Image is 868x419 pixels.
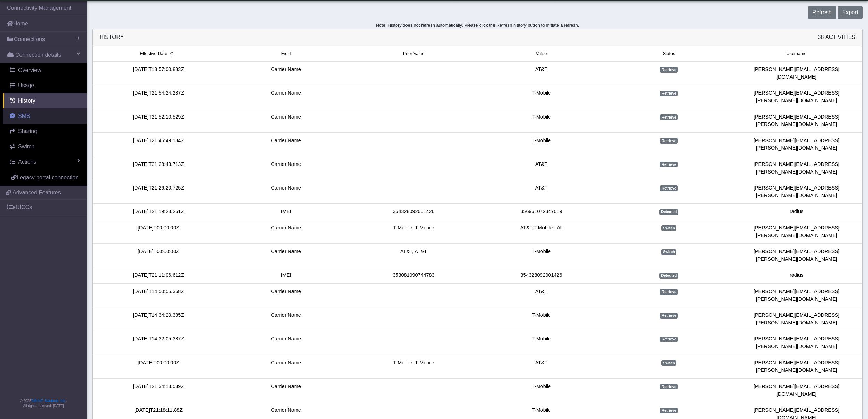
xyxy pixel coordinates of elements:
[733,208,860,216] div: radius
[660,138,678,144] span: Retrieve
[477,359,605,374] div: AT&T
[403,50,424,57] span: Prior Value
[477,383,605,398] div: T-Mobile
[18,98,35,104] span: History
[3,78,87,93] a: Usage
[350,248,477,263] div: AT&T, AT&T
[660,408,678,413] span: Retrieve
[222,161,350,176] div: Carrier Name
[660,337,678,342] span: Retrieve
[17,175,79,180] span: Legacy portal connection
[733,113,860,128] div: [PERSON_NAME][EMAIL_ADDRESS][PERSON_NAME][DOMAIN_NAME]
[222,89,350,104] div: Carrier Name
[733,66,860,81] div: [PERSON_NAME][EMAIL_ADDRESS][DOMAIN_NAME]
[733,272,860,279] div: radius
[3,108,87,124] a: SMS
[659,209,678,215] span: Detected
[95,113,222,128] div: [DATE]T21:52:10.529Z
[222,383,350,398] div: Carrier Name
[838,6,863,19] button: Export
[808,6,836,19] button: Refresh
[659,273,678,279] span: Detected
[477,335,605,350] div: T-Mobile
[222,208,350,216] div: IMEI
[350,359,477,374] div: T-Mobile, T-Mobile
[663,50,675,57] span: Status
[733,312,860,327] div: [PERSON_NAME][EMAIL_ADDRESS][PERSON_NAME][DOMAIN_NAME]
[18,159,36,165] span: Actions
[660,91,678,96] span: Retrieve
[31,399,66,403] a: Telit IoT Solutions, Inc.
[477,89,605,104] div: T-Mobile
[477,288,605,303] div: AT&T
[350,272,477,279] div: 353081090744783
[376,23,579,28] span: Note: History does not refresh automatically. Please click the Refresh history button to initiate...
[733,224,860,239] div: [PERSON_NAME][EMAIL_ADDRESS][PERSON_NAME][DOMAIN_NAME]
[222,272,350,279] div: IMEI
[3,124,87,139] a: Sharing
[95,272,222,279] div: [DATE]T21:11:06.612Z
[95,359,222,374] div: [DATE]T00:00:00Z
[733,383,860,398] div: [PERSON_NAME][EMAIL_ADDRESS][DOMAIN_NAME]
[3,154,87,170] a: Actions
[95,161,222,176] div: [DATE]T21:28:43.713Z
[660,114,678,120] span: Retrieve
[222,288,350,303] div: Carrier Name
[95,335,222,350] div: [DATE]T14:32:05.387Z
[733,248,860,263] div: [PERSON_NAME][EMAIL_ADDRESS][PERSON_NAME][DOMAIN_NAME]
[661,360,676,366] span: Switch
[222,113,350,128] div: Carrier Name
[350,224,477,239] div: T-Mobile, T-Mobile
[95,89,222,104] div: [DATE]T21:54:24.287Z
[477,248,605,263] div: T-Mobile
[95,137,222,152] div: [DATE]T21:45:49.184Z
[95,66,222,81] div: [DATE]T18:57:00.883Z
[477,161,605,176] div: AT&T
[477,66,605,81] div: AT&T
[477,312,605,327] div: T-Mobile
[477,272,605,279] div: 354328092001426
[536,50,547,57] span: Value
[222,66,350,81] div: Carrier Name
[15,51,61,59] span: Connection details
[733,137,860,152] div: [PERSON_NAME][EMAIL_ADDRESS][PERSON_NAME][DOMAIN_NAME]
[140,50,167,57] span: Effective Date
[222,224,350,239] div: Carrier Name
[3,139,87,154] a: Switch
[660,384,678,389] span: Retrieve
[660,289,678,295] span: Retrieve
[222,335,350,350] div: Carrier Name
[222,312,350,327] div: Carrier Name
[13,188,61,197] span: Advanced Features
[3,63,87,78] a: Overview
[18,113,30,119] span: SMS
[733,288,860,303] div: [PERSON_NAME][EMAIL_ADDRESS][PERSON_NAME][DOMAIN_NAME]
[222,184,350,199] div: Carrier Name
[95,312,222,327] div: [DATE]T14:34:20.385Z
[18,144,34,150] span: Switch
[14,35,45,43] span: Connections
[661,249,676,255] span: Switch
[733,359,860,374] div: [PERSON_NAME][EMAIL_ADDRESS][PERSON_NAME][DOMAIN_NAME]
[18,67,41,73] span: Overview
[222,359,350,374] div: Carrier Name
[477,184,605,199] div: AT&T
[661,225,676,231] span: Switch
[660,67,678,72] span: Retrieve
[733,335,860,350] div: [PERSON_NAME][EMAIL_ADDRESS][PERSON_NAME][DOMAIN_NAME]
[95,288,222,303] div: [DATE]T14:50:55.368Z
[281,50,291,57] span: Field
[350,208,477,216] div: 354328092001426
[3,93,87,108] a: History
[95,248,222,263] div: [DATE]T00:00:00Z
[477,224,605,239] div: AT&T,T-Mobile - All
[95,208,222,216] div: [DATE]T21:19:23.261Z
[660,313,678,319] span: Retrieve
[660,185,678,191] span: Retrieve
[95,184,222,199] div: [DATE]T21:26:20.725Z
[477,208,605,216] div: 356961072347019
[222,248,350,263] div: Carrier Name
[733,184,860,199] div: [PERSON_NAME][EMAIL_ADDRESS][PERSON_NAME][DOMAIN_NAME]
[95,383,222,398] div: [DATE]T21:34:13.539Z
[733,161,860,176] div: [PERSON_NAME][EMAIL_ADDRESS][PERSON_NAME][DOMAIN_NAME]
